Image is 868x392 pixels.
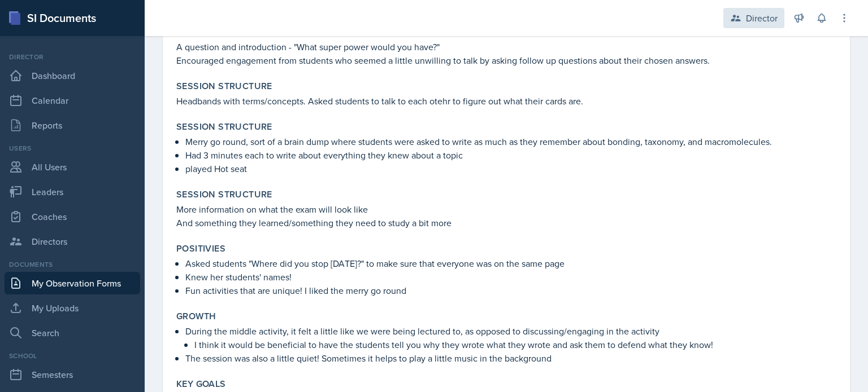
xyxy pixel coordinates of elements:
[5,259,140,270] div: Documents
[176,311,216,322] label: Growth
[185,135,836,148] p: Merry go round, sort of a brain dump where students were asked to write as much as they remember ...
[5,156,140,178] a: All Users
[185,148,836,162] p: Had 3 minutes each to write about everything they knew about a topic
[5,143,140,153] div: Users
[194,338,836,351] p: I think it would be beneficial to have the students tell you why they wrote what they wrote and a...
[5,114,140,136] a: Reports
[185,270,836,284] p: Knew her students' names!
[176,243,225,254] label: Positivies
[176,378,226,390] label: Key Goals
[176,54,836,67] p: Encouraged engagement from students who seemed a little unwilling to talk by asking follow up que...
[5,89,140,112] a: Calendar
[176,81,272,92] label: Session Structure
[176,121,272,133] label: Session Structure
[176,40,836,54] p: A question and introduction - "What super power would you have?"
[176,189,272,200] label: Session Structure
[5,272,140,294] a: My Observation Forms
[5,363,140,386] a: Semesters
[185,257,836,270] p: Asked students "Where did you stop [DATE]?" to make sure that everyone was on the same page
[746,11,778,25] div: Director
[5,321,140,344] a: Search
[185,284,836,297] p: Fun activities that are unique! I liked the merry go round
[5,230,140,253] a: Directors
[5,205,140,228] a: Coaches
[176,94,836,108] p: Headbands with terms/concepts. Asked students to talk to each otehr to figure out what their card...
[185,324,836,338] p: During the middle activity, it felt a little like we were being lectured to, as opposed to discus...
[5,180,140,203] a: Leaders
[176,27,272,38] label: Session Structure
[176,202,836,216] p: More information on what the exam will look like
[5,64,140,87] a: Dashboard
[176,216,836,230] p: And something they learned/something they need to study a bit more
[5,297,140,319] a: My Uploads
[185,162,836,175] p: played Hot seat
[5,52,140,62] div: Director
[185,351,836,365] p: The session was also a little quiet! Sometimes it helps to play a little music in the background
[5,351,140,361] div: School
